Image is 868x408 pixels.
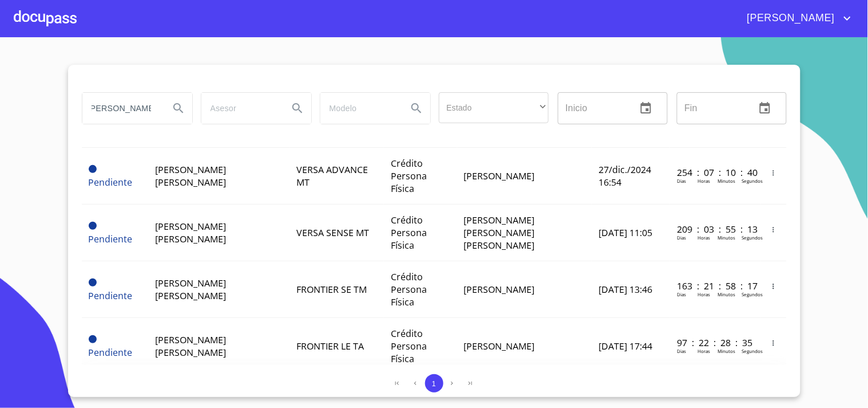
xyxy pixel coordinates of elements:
[677,223,754,236] p: 209 : 03 : 55 : 13
[155,334,226,359] span: [PERSON_NAME] [PERSON_NAME]
[718,234,735,241] p: Minutos
[677,336,754,349] p: 97 : 22 : 28 : 35
[742,348,763,354] p: Segundos
[599,163,651,189] span: 27/dic./2024 16:54
[739,9,841,28] span: [PERSON_NAME]
[296,340,364,352] span: FRONTIER LE TA
[165,95,192,122] button: Search
[697,178,710,184] p: Horas
[718,348,735,354] p: Minutos
[677,234,686,241] p: Dias
[391,327,427,365] span: Crédito Persona Física
[89,278,97,287] span: Pendiente
[284,95,311,122] button: Search
[432,379,436,388] span: 1
[464,340,535,352] span: [PERSON_NAME]
[742,178,763,184] p: Segundos
[391,270,427,308] span: Crédito Persona Física
[739,9,854,28] button: account of current user
[677,280,754,292] p: 163 : 21 : 58 : 17
[742,291,763,297] p: Segundos
[296,283,367,296] span: FRONTIER SE TM
[89,176,133,189] span: Pendiente
[155,277,226,302] span: [PERSON_NAME] [PERSON_NAME]
[599,226,652,239] span: [DATE] 11:05
[155,163,226,189] span: [PERSON_NAME] [PERSON_NAME]
[677,178,686,184] p: Dias
[677,166,754,179] p: 254 : 07 : 10 : 40
[464,214,535,252] span: [PERSON_NAME] [PERSON_NAME] [PERSON_NAME]
[391,157,427,195] span: Crédito Persona Física
[201,93,279,124] input: search
[155,220,226,245] span: [PERSON_NAME] [PERSON_NAME]
[89,289,133,302] span: Pendiente
[677,291,686,297] p: Dias
[89,335,97,343] span: Pendiente
[82,93,160,124] input: search
[599,340,652,352] span: [DATE] 17:44
[697,234,710,241] p: Horas
[89,233,133,245] span: Pendiente
[89,346,133,359] span: Pendiente
[697,291,710,297] p: Horas
[599,283,652,296] span: [DATE] 13:46
[697,348,710,354] p: Horas
[677,348,686,354] p: Dias
[718,291,735,297] p: Minutos
[742,234,763,241] p: Segundos
[464,170,535,182] span: [PERSON_NAME]
[320,93,398,124] input: search
[718,178,735,184] p: Minutos
[425,374,443,393] button: 1
[89,165,97,173] span: Pendiente
[464,283,535,296] span: [PERSON_NAME]
[296,163,368,189] span: VERSA ADVANCE MT
[89,222,97,230] span: Pendiente
[391,214,427,252] span: Crédito Persona Física
[403,95,430,122] button: Search
[296,226,369,239] span: VERSA SENSE MT
[439,92,549,123] div: ​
